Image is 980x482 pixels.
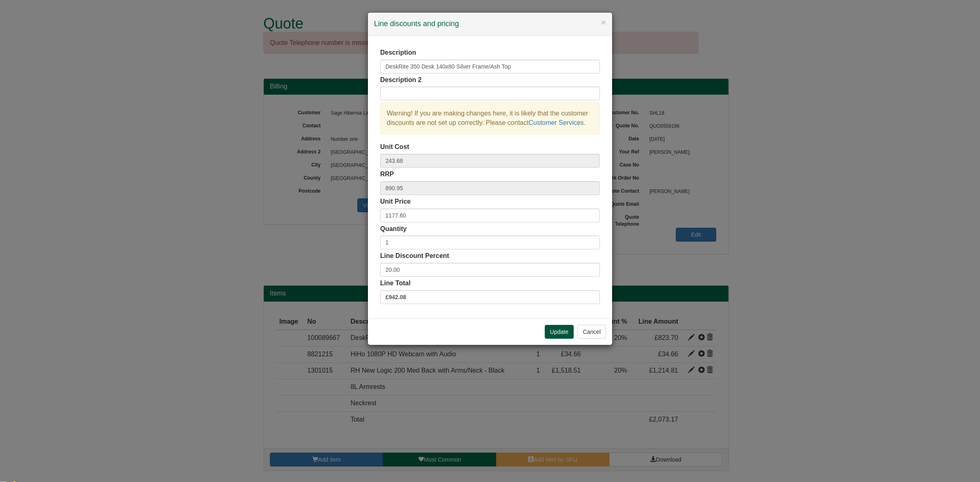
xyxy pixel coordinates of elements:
[380,142,409,152] label: Unit Cost
[601,18,606,27] button: ×
[380,251,449,261] label: Line Discount Percent
[380,48,416,58] label: Description
[545,325,574,339] button: Update
[528,119,584,126] a: Customer Services
[577,325,606,339] button: Cancel
[380,290,600,304] label: £942.08
[380,224,407,234] label: Quantity
[380,197,411,207] label: Unit Price
[374,19,606,29] h4: Line discounts and pricing
[380,76,421,85] label: Description 2
[380,279,410,288] label: Line Total
[380,102,600,134] div: Warning! If you are making changes here, it is likely that the customer discounts are not set up ...
[380,170,394,179] label: RRP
